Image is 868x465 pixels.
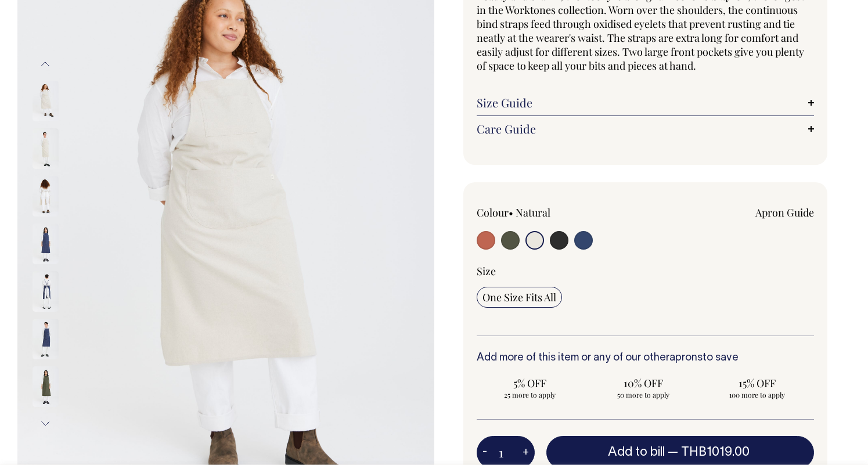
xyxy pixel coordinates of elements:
[477,373,584,403] input: 5% OFF 25 more to apply
[596,390,691,399] span: 50 more to apply
[477,352,815,364] h6: Add more of this item or any of our other to save
[482,376,578,390] span: 5% OFF
[709,376,805,390] span: 15% OFF
[33,366,59,407] img: olive
[477,96,815,110] a: Size Guide
[477,287,562,308] input: One Size Fits All
[33,319,59,359] img: indigo
[517,441,535,464] button: +
[709,390,805,399] span: 100 more to apply
[755,206,814,219] a: Apron Guide
[608,446,665,458] span: Add to bill
[482,390,578,399] span: 25 more to apply
[33,176,59,217] img: natural
[477,122,815,136] a: Care Guide
[681,446,750,458] span: THB1019.00
[33,271,59,312] img: indigo
[668,446,752,458] span: —
[477,206,612,219] div: Colour
[37,51,54,77] button: Previous
[482,290,556,304] span: One Size Fits All
[33,224,59,264] img: indigo
[37,410,54,437] button: Next
[33,128,59,169] img: natural
[477,441,493,464] button: -
[704,373,811,403] input: 15% OFF 100 more to apply
[477,264,815,278] div: Size
[590,373,697,403] input: 10% OFF 50 more to apply
[669,353,703,363] a: aprons
[509,206,513,219] span: •
[33,81,59,121] img: natural
[596,376,691,390] span: 10% OFF
[516,206,550,219] label: Natural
